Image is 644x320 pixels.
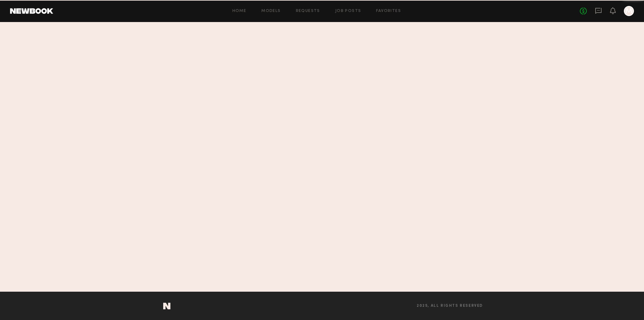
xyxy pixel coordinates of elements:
span: 2025, all rights reserved [417,304,483,308]
a: Favorites [376,9,401,13]
a: Job Posts [335,9,361,13]
a: Models [261,9,280,13]
a: M [624,6,634,16]
a: Requests [296,9,320,13]
a: Home [232,9,247,13]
